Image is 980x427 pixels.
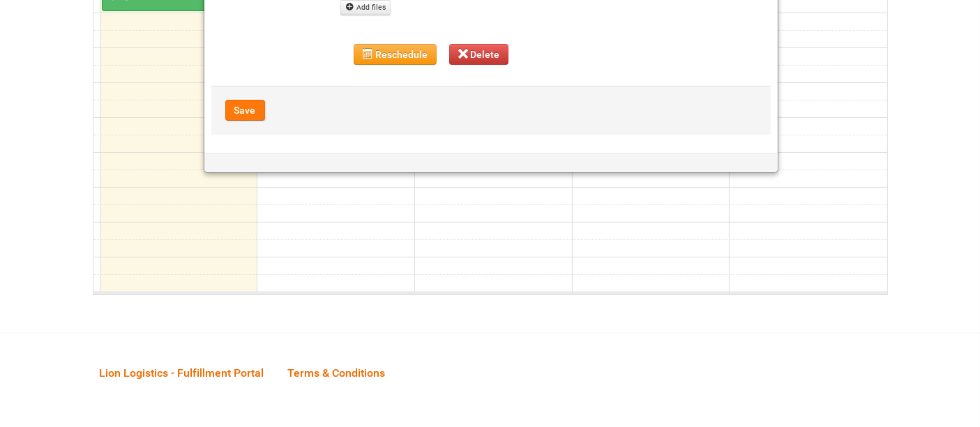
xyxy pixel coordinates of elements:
span: Terms & Conditions [288,366,386,380]
a: Lion Logistics - Fulfillment Portal [89,351,275,394]
span: Lion Logistics - Fulfillment Portal [100,366,264,380]
button: Save [225,100,265,121]
button: Delete [449,44,509,65]
a: Terms & Conditions [278,351,396,394]
button: Reschedule [354,44,437,65]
